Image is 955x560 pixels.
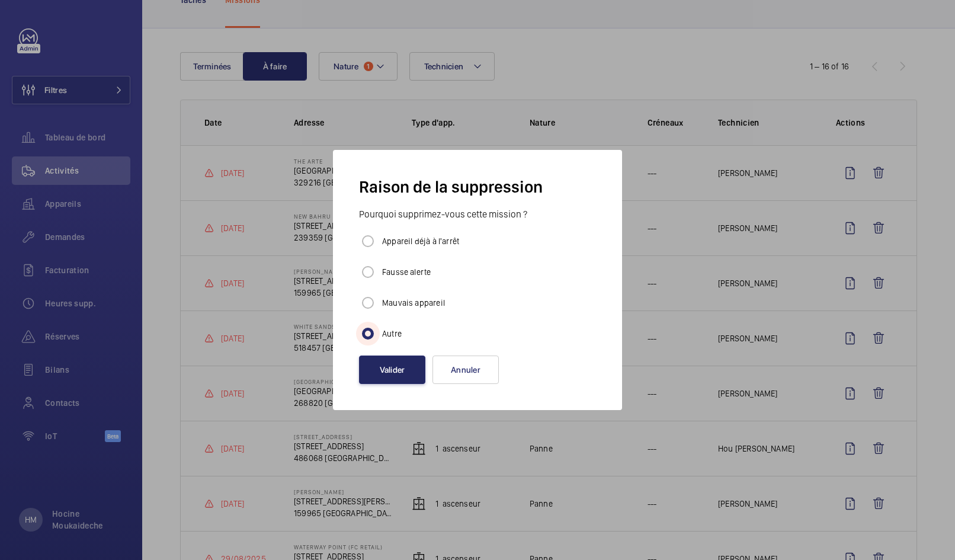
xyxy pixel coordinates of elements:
button: Annuler [432,356,499,384]
label: Autre [380,328,402,340]
button: Valider [359,356,425,384]
label: Appareil déjà à l'arrêt [380,235,459,247]
label: Fausse alerte [380,266,431,278]
label: Mauvais appareil [380,297,445,309]
h3: Raison de la suppression [359,176,596,198]
label: Pourquoi supprimez-vous cette mission ? [359,210,596,219]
